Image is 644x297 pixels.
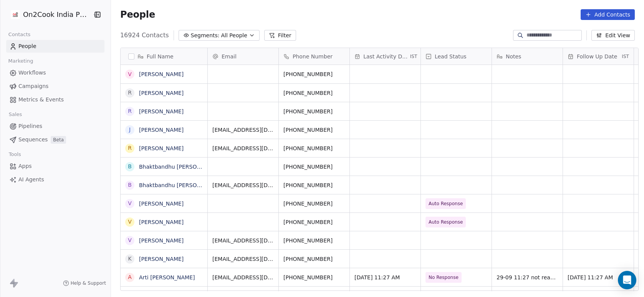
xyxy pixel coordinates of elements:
[492,48,563,65] div: Notes
[121,65,208,291] div: grid
[6,160,104,173] a: Apps
[506,53,521,60] span: Notes
[120,31,169,40] span: 16924 Contacts
[71,280,106,286] span: Help & Support
[18,42,36,50] span: People
[435,53,467,60] span: Lead Status
[568,274,629,281] span: [DATE] 11:27 AM
[139,182,221,188] a: Bhaktbandhu [PERSON_NAME]
[18,136,48,144] span: Sequences
[18,176,44,184] span: AI Agents
[5,109,25,120] span: Sales
[350,48,421,65] div: Last Activity DateIST
[139,90,184,96] a: [PERSON_NAME]
[429,218,463,226] span: Auto Response
[129,126,131,134] div: J
[18,96,64,104] span: Metrics & Events
[283,181,345,189] span: [PHONE_NUMBER]
[622,53,629,60] span: IST
[264,30,296,41] button: Filter
[283,70,345,78] span: [PHONE_NUMBER]
[128,107,132,115] div: R
[212,144,274,152] span: [EMAIL_ADDRESS][DOMAIN_NAME]
[128,218,132,226] div: V
[11,10,20,19] img: on2cook%20logo-04%20copy.jpg
[283,200,345,207] span: [PHONE_NUMBER]
[6,40,104,53] a: People
[363,53,409,60] span: Last Activity Date
[120,9,155,20] span: People
[5,149,24,160] span: Tools
[212,126,274,134] span: [EMAIL_ADDRESS][DOMAIN_NAME]
[139,164,221,170] a: Bhaktbandhu [PERSON_NAME]
[18,69,46,77] span: Workflows
[128,273,132,281] div: A
[283,108,345,115] span: [PHONE_NUMBER]
[208,48,278,65] div: Email
[221,32,247,40] span: All People
[283,144,345,152] span: [PHONE_NUMBER]
[147,53,174,60] span: Full Name
[6,93,104,106] a: Metrics & Events
[283,237,345,244] span: [PHONE_NUMBER]
[283,274,345,281] span: [PHONE_NUMBER]
[6,173,104,186] a: AI Agents
[577,53,617,60] span: Follow Up Date
[212,274,274,281] span: [EMAIL_ADDRESS][DOMAIN_NAME]
[128,255,131,263] div: K
[139,108,184,114] a: [PERSON_NAME]
[18,82,48,90] span: Campaigns
[591,30,635,41] button: Edit View
[128,236,132,244] div: V
[354,274,416,281] span: [DATE] 11:27 AM
[63,280,106,286] a: Help & Support
[283,218,345,226] span: [PHONE_NUMBER]
[191,32,220,40] span: Segments:
[5,55,36,67] span: Marketing
[139,127,184,133] a: [PERSON_NAME]
[429,274,459,281] span: No Response
[212,255,274,263] span: [EMAIL_ADDRESS][DOMAIN_NAME]
[139,274,195,280] a: Arti [PERSON_NAME]
[429,200,463,207] span: Auto Response
[563,48,634,65] div: Follow Up DateIST
[6,133,104,146] a: SequencesBeta
[6,80,104,93] a: Campaigns
[5,29,34,40] span: Contacts
[222,53,237,60] span: Email
[139,201,184,207] a: [PERSON_NAME]
[51,136,66,144] span: Beta
[283,89,345,97] span: [PHONE_NUMBER]
[279,48,349,65] div: Phone Number
[6,66,104,79] a: Workflows
[128,89,132,97] div: R
[293,53,333,60] span: Phone Number
[283,126,345,134] span: [PHONE_NUMBER]
[283,255,345,263] span: [PHONE_NUMBER]
[128,163,132,171] div: B
[139,145,184,151] a: [PERSON_NAME]
[128,144,132,152] div: R
[6,120,104,133] a: Pipelines
[128,181,132,189] div: B
[212,181,274,189] span: [EMAIL_ADDRESS][DOMAIN_NAME]
[121,48,207,65] div: Full Name
[18,162,32,170] span: Apps
[497,274,558,281] span: 29-09 11:27 not reachable WA sent
[421,48,492,65] div: Lead Status
[283,163,345,171] span: [PHONE_NUMBER]
[128,70,132,78] div: V
[139,219,184,225] a: [PERSON_NAME]
[139,237,184,244] a: [PERSON_NAME]
[128,199,132,207] div: V
[410,53,417,60] span: IST
[581,9,635,20] button: Add Contacts
[212,237,274,244] span: [EMAIL_ADDRESS][DOMAIN_NAME]
[139,71,184,77] a: [PERSON_NAME]
[9,8,88,21] button: On2Cook India Pvt. Ltd.
[23,10,91,20] span: On2Cook India Pvt. Ltd.
[139,256,184,262] a: [PERSON_NAME]
[18,122,42,130] span: Pipelines
[618,271,636,289] div: Open Intercom Messenger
